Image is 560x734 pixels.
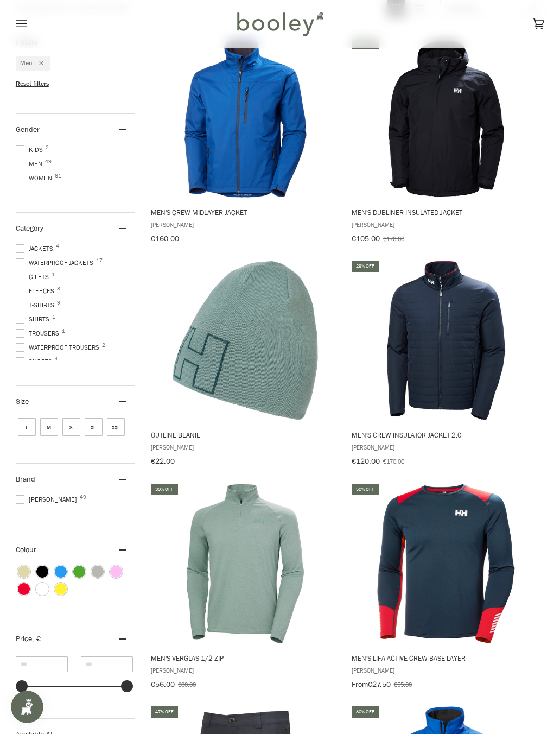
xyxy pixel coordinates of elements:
[352,207,541,217] span: Men's Dubliner Insulated Jacket
[16,343,103,352] span: Waterproof Trousers
[151,442,340,452] span: [PERSON_NAME]
[18,583,30,595] span: Colour: Red
[365,36,527,199] img: Helly Hansen Men's Dubliner Insulated Jacket Navy - Booley Galway
[16,159,46,169] span: Men
[16,396,29,407] span: Size
[55,173,61,179] span: 61
[16,545,44,555] span: Colour
[232,8,327,40] img: Booley
[352,220,541,229] span: [PERSON_NAME]
[352,706,379,718] div: 30% off
[16,223,43,233] span: Category
[394,680,412,689] span: €55.00
[32,634,41,644] span: , €
[352,456,380,466] span: €120.00
[52,272,55,277] span: 1
[40,418,58,436] span: Size: M
[92,566,104,578] span: Colour: Grey
[383,457,404,466] span: €170.00
[149,259,342,470] a: Outline Beanie
[352,430,541,440] span: Men's Crew Insulator Jacket 2.0
[16,79,135,88] li: Reset filters
[151,679,175,689] span: €56.00
[352,484,379,495] div: 50% off
[16,314,53,324] span: Shirts
[352,653,541,663] span: Men's Lifa Active Crew Base Layer
[57,300,60,306] span: 9
[62,328,65,334] span: 1
[16,634,41,644] span: Price
[151,456,175,466] span: €22.00
[350,36,543,247] a: Men's Dubliner Insulated Jacket
[149,36,342,247] a: Men's Crew Midlayer Jacket
[164,259,327,422] img: Helly Hansen Outline Beanie Cactus - Booley Galway
[16,495,80,504] span: [PERSON_NAME]
[107,418,125,436] span: Size: XXL
[352,261,379,272] div: 29% off
[102,343,105,348] span: 2
[178,680,196,689] span: €80.00
[16,357,55,366] span: Shorts
[110,566,122,578] span: Colour: Pink
[73,566,85,578] span: Colour: Green
[151,653,340,663] span: Men's Verglas 1/2 Zip
[164,36,327,199] img: Helly Hansen Men's Crew Midlayer Jacket Fjord Blue - Booley Galway
[151,706,178,718] div: 47% off
[350,482,543,693] a: Men's Lifa Active Crew Base Layer
[18,566,30,578] span: Colour: Beige
[18,418,36,436] span: Size: L
[164,482,327,645] img: Helly Hansen Men's Verglas 1/2 Zip Cactus - Booley Galway
[57,286,60,292] span: 3
[20,59,33,68] span: Men
[16,474,35,484] span: Brand
[16,145,46,155] span: Kids
[151,430,340,440] span: Outline Beanie
[45,159,52,164] span: 49
[383,234,404,243] span: €170.00
[350,259,543,470] a: Men's Crew Insulator Jacket 2.0
[16,300,58,310] span: T-Shirts
[55,583,67,595] span: Colour: Yellow
[16,244,56,254] span: Jackets
[36,566,48,578] span: Colour: Black
[55,566,67,578] span: Colour: Blue
[151,666,340,675] span: [PERSON_NAME]
[16,286,58,296] span: Fleeces
[11,691,43,723] iframe: Button to open loyalty program pop-up
[352,233,380,244] span: €105.00
[52,314,55,320] span: 1
[365,259,527,422] img: Helly Hansen Men's Crew Insulator Jacket 2.0 Navy - Booley Galway
[62,418,80,436] span: Size: S
[365,482,527,645] img: Helly Hansen Men's Lifa Active Crew Base Layer Navy - Booley Galway
[151,233,179,244] span: €160.00
[56,244,59,249] span: 4
[96,258,103,263] span: 17
[16,79,49,88] span: Reset filters
[68,660,81,669] span: –
[368,679,391,689] span: €27.50
[36,583,48,595] span: Colour: White
[352,666,541,675] span: [PERSON_NAME]
[16,272,52,282] span: Gilets
[16,258,97,268] span: Waterproof Jackets
[81,656,133,672] input: Maximum value
[352,679,368,689] span: From
[33,59,43,68] div: Remove filter: Men
[85,418,103,436] span: Size: XL
[151,220,340,229] span: [PERSON_NAME]
[151,484,178,495] div: 30% off
[46,145,49,150] span: 2
[352,442,541,452] span: [PERSON_NAME]
[151,207,340,217] span: Men's Crew Midlayer Jacket
[16,124,40,135] span: Gender
[16,173,55,183] span: Women
[149,482,342,693] a: Men's Verglas 1/2 Zip
[80,495,86,500] span: 49
[16,328,62,338] span: Trousers
[16,656,68,672] input: Minimum value
[55,357,58,362] span: 1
